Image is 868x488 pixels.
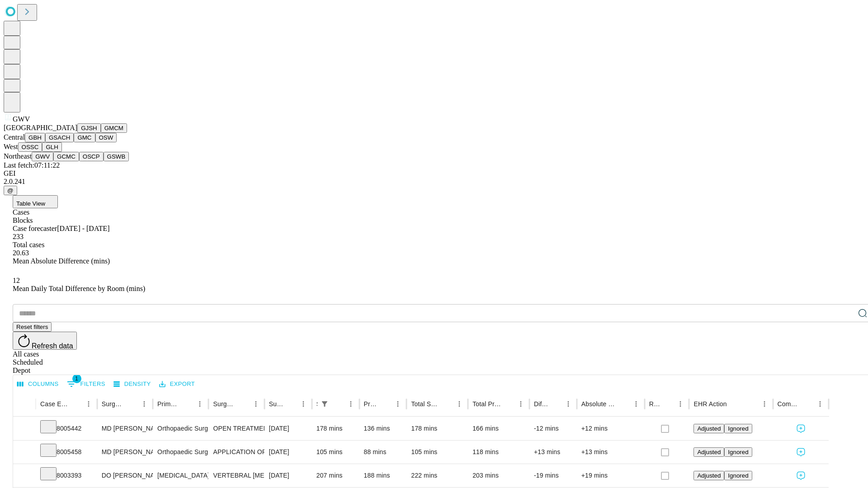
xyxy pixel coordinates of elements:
[411,441,463,464] div: 105 mins
[661,398,674,410] button: Sort
[617,398,630,410] button: Sort
[13,285,145,292] span: Mean Daily Total Difference by Room (mins)
[697,425,721,432] span: Adjusted
[581,464,640,487] div: +19 mins
[53,152,79,161] button: GCMC
[13,233,24,240] span: 233
[649,400,661,408] div: Resolved in EHR
[65,377,108,391] button: Show filters
[57,225,109,232] span: [DATE] - [DATE]
[72,374,81,383] span: 1
[344,398,357,410] button: Menu
[18,142,42,152] button: OSSC
[581,417,640,440] div: +12 mins
[758,398,771,410] button: Menu
[364,400,378,408] div: Predicted In Room Duration
[16,200,45,207] span: Table View
[25,133,45,142] button: GBH
[318,398,331,410] div: 1 active filter
[411,400,439,408] div: Total Scheduled Duration
[7,187,14,194] span: @
[4,169,864,178] div: GEI
[193,398,206,410] button: Menu
[801,398,814,410] button: Sort
[364,417,402,440] div: 136 mins
[40,400,69,408] div: Case Epic Id
[514,398,527,410] button: Menu
[95,133,117,142] button: OSW
[13,322,52,332] button: Reset filters
[4,186,17,195] button: @
[13,225,57,232] span: Case forecaster
[724,471,752,480] button: Ignored
[213,417,259,440] div: OPEN TREATMENT DISTAL RADIAL EXTRA ARTICULAR FRACTURE OR EPIPHYSEAL SEPARATION [MEDICAL_DATA]
[18,445,31,460] button: Expand
[630,398,642,410] button: Menu
[40,464,93,487] div: 8003393
[157,417,204,440] div: Orthopaedic Surgery
[728,449,748,455] span: Ignored
[440,398,453,410] button: Sort
[269,464,307,487] div: [DATE]
[157,377,197,391] button: Export
[316,400,317,408] div: Scheduled In Room Duration
[102,441,148,464] div: MD [PERSON_NAME] [PERSON_NAME] Md
[562,398,575,410] button: Menu
[79,152,104,161] button: OSCP
[728,472,748,479] span: Ignored
[213,441,259,464] div: APPLICATION OF EXTERNAL FIXATOR MULTIPLANE ILLIZAROV TYPE
[4,178,864,186] div: 2.0.241
[40,417,93,440] div: 8005442
[4,124,77,131] span: [GEOGRAPHIC_DATA]
[4,143,18,150] span: West
[213,400,236,408] div: Surgery Name
[102,464,148,487] div: DO [PERSON_NAME] [PERSON_NAME] Do
[697,449,721,455] span: Adjusted
[74,133,95,142] button: GMC
[77,123,101,133] button: GJSH
[42,142,61,152] button: GLH
[581,441,640,464] div: +13 mins
[693,447,724,457] button: Adjusted
[724,424,752,433] button: Ignored
[181,398,193,410] button: Sort
[284,398,297,410] button: Sort
[674,398,687,410] button: Menu
[157,441,204,464] div: Orthopaedic Surgery
[13,332,77,350] button: Refresh data
[18,468,31,484] button: Expand
[138,398,151,410] button: Menu
[111,377,153,391] button: Density
[411,417,463,440] div: 178 mins
[581,400,616,408] div: Absolute Difference
[213,464,259,487] div: VERTEBRAL [MEDICAL_DATA] ANTERIOR CERVICAL
[82,398,95,410] button: Menu
[392,398,404,410] button: Menu
[4,161,60,169] span: Last fetch: 07:11:22
[40,441,93,464] div: 8005458
[364,441,402,464] div: 88 mins
[102,417,148,440] div: MD [PERSON_NAME] [PERSON_NAME] Md
[693,471,724,480] button: Adjusted
[32,342,73,350] span: Refresh data
[502,398,514,410] button: Sort
[104,152,129,161] button: GSWB
[411,464,463,487] div: 222 mins
[32,152,53,161] button: GWV
[316,441,355,464] div: 105 mins
[693,400,726,408] div: EHR Action
[724,447,752,457] button: Ignored
[697,472,721,479] span: Adjusted
[102,400,124,408] div: Surgeon Name
[332,398,344,410] button: Sort
[4,152,32,160] span: Northeast
[472,441,525,464] div: 118 mins
[297,398,310,410] button: Menu
[4,133,25,141] span: Central
[15,377,61,391] button: Select columns
[472,400,501,408] div: Total Predicted Duration
[13,195,58,208] button: Table View
[13,241,44,249] span: Total cases
[379,398,392,410] button: Sort
[534,464,572,487] div: -19 mins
